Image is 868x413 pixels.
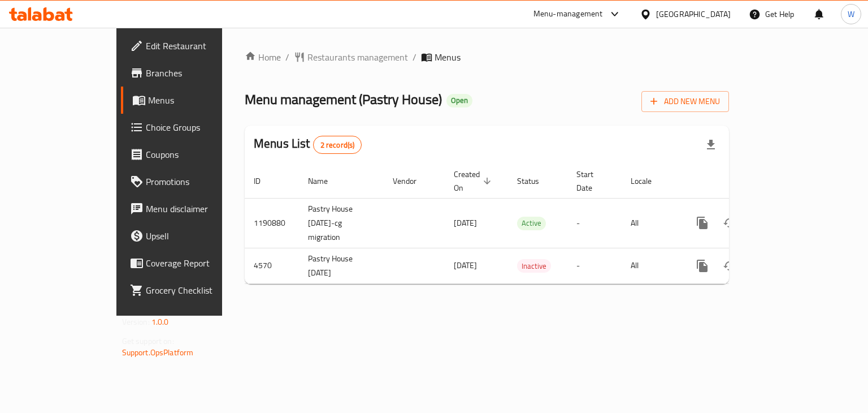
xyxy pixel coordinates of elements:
[446,94,472,107] div: Open
[146,256,253,270] span: Coverage Report
[454,167,494,195] span: Created On
[517,217,546,230] span: Active
[121,195,262,222] a: Menu disclaimer
[314,140,362,150] span: 2 record(s)
[245,50,281,64] a: Home
[716,252,743,279] button: Change Status
[146,39,253,53] span: Edit Restaurant
[631,174,666,188] span: Locale
[146,229,253,243] span: Upsell
[254,174,275,188] span: ID
[689,209,716,236] button: more
[146,66,253,80] span: Branches
[146,202,253,216] span: Menu disclaimer
[308,174,342,188] span: Name
[146,121,253,134] span: Choice Groups
[307,50,408,64] span: Restaurants management
[517,260,551,273] span: Inactive
[622,198,680,248] td: All
[848,8,854,20] span: W
[285,50,289,64] li: /
[716,209,743,236] button: Change Status
[121,32,262,59] a: Edit Restaurant
[122,315,150,329] span: Version:
[146,175,253,188] span: Promotions
[121,249,262,277] a: Coverage Report
[121,141,262,168] a: Coupons
[299,198,384,248] td: Pastry House [DATE]-cg migration
[121,87,262,114] a: Menus
[413,50,416,64] li: /
[245,248,299,283] td: 4570
[689,252,716,279] button: more
[245,164,806,284] table: enhanced table
[146,283,253,297] span: Grocery Checklist
[151,315,169,329] span: 1.0.0
[245,50,729,64] nav: breadcrumb
[121,114,262,141] a: Choice Groups
[567,198,622,248] td: -
[454,216,477,230] span: [DATE]
[148,93,253,107] span: Menus
[294,50,408,64] a: Restaurants management
[517,174,554,188] span: Status
[650,94,720,109] span: Add New Menu
[299,248,384,283] td: Pastry House [DATE]
[576,167,608,195] span: Start Date
[313,136,362,154] div: Total records count
[641,91,729,112] button: Add New Menu
[446,96,472,105] span: Open
[454,258,477,273] span: [DATE]
[122,334,174,349] span: Get support on:
[121,277,262,304] a: Grocery Checklist
[680,164,806,199] th: Actions
[697,131,724,158] div: Export file
[656,8,731,20] div: [GEOGRAPHIC_DATA]
[121,59,262,87] a: Branches
[567,248,622,283] td: -
[122,345,194,360] a: Support.OpsPlatform
[533,7,603,21] div: Menu-management
[245,87,442,112] span: Menu management ( Pastry House )
[146,148,253,161] span: Coupons
[393,174,431,188] span: Vendor
[245,198,299,248] td: 1190880
[121,222,262,249] a: Upsell
[121,168,262,195] a: Promotions
[435,50,461,64] span: Menus
[622,248,680,283] td: All
[254,135,362,154] h2: Menus List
